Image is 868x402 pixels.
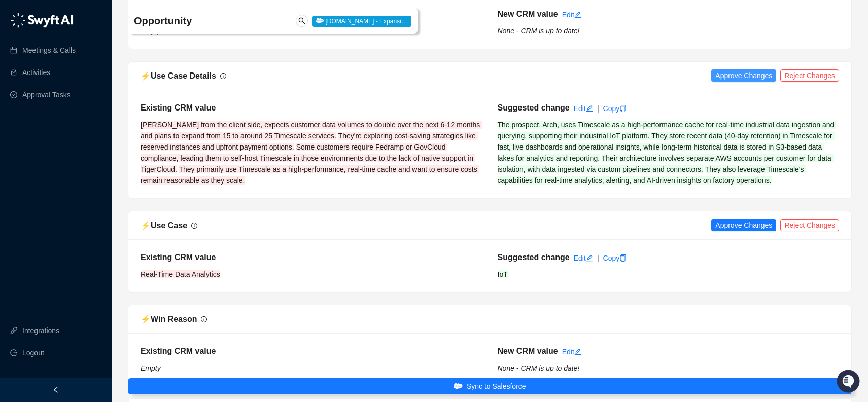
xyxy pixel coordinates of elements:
[467,381,526,392] span: Sync to Salesforce
[34,102,128,110] div: We're available if you need us!
[141,102,482,114] h5: Existing CRM value
[22,85,71,105] a: Approval Tasks
[141,165,479,185] span: They primarily use Timescale as a high-performance, real-time cache and want to ensure costs rema...
[498,364,580,372] i: None - CRM is up to date!
[141,221,187,230] span: ⚡️ Use Case
[574,254,593,262] a: Edit
[220,73,226,79] span: info-circle
[574,348,581,355] span: edit
[10,13,74,28] img: logo-05li4sbe.png
[22,343,44,363] span: Logout
[22,40,76,60] a: Meetings & Calls
[22,62,50,83] a: Activities
[562,11,581,19] a: Edit
[498,27,580,35] i: None - CRM is up to date!
[619,254,627,262] span: copy
[141,364,161,372] i: Empty
[42,138,82,156] a: 📶Status
[72,166,123,174] a: Powered byPylon
[10,143,18,151] div: 📚
[10,57,185,73] h2: How can we help?
[10,41,185,57] p: Welcome 👋
[10,349,17,356] span: logout
[597,252,599,264] div: |
[574,11,581,18] span: edit
[46,143,54,151] div: 📶
[498,121,837,140] span: The prospect, Arch, uses Timescale as a high-performance cache for real-time industrial data inge...
[498,251,570,264] h5: Suggested change
[498,165,806,185] span: They also leverage Timescale's capabilities for real-time analytics, alerting, and AI-driven insi...
[597,103,599,114] div: |
[10,10,30,30] img: Swyft AI
[586,105,593,112] span: edit
[498,102,570,114] h5: Suggested change
[715,70,772,81] span: Approve Changes
[6,138,42,156] a: 📚Docs
[715,220,772,231] span: Approve Changes
[836,369,863,396] iframe: Open customer support
[141,143,475,173] span: Some customers require Fedramp or GovCloud compliance, leading them to self-host Timescale in tho...
[141,121,482,140] span: [PERSON_NAME] from the client side, expects customer data volumes to double over the next 6-12 mo...
[10,92,28,110] img: 5124521997842_fc6d7dfcefe973c2e489_88.png
[141,132,478,151] span: They're exploring cost-saving strategies like reserved instances and upfront payment options.
[586,254,593,262] span: edit
[101,167,123,174] span: Pylon
[780,219,839,231] button: Reject Changes
[128,378,852,394] button: Sync to Salesforce
[780,69,839,82] button: Reject Changes
[34,92,166,102] div: Start new chat
[562,348,581,356] a: Edit
[141,345,482,357] h5: Existing CRM value
[498,270,508,278] span: IoT
[498,154,834,173] span: Their architecture involves separate AWS accounts per customer for data isolation, with data inge...
[711,219,776,231] button: Approve Changes
[141,27,161,35] i: Empty
[603,254,627,262] a: Copy
[298,17,305,24] span: search
[22,320,59,341] a: Integrations
[141,251,482,264] h5: Existing CRM value
[141,270,220,278] span: Real-Time Data Analytics
[172,95,185,107] button: Start new chat
[574,104,593,113] a: Edit
[784,70,835,81] span: Reject Changes
[52,386,59,393] span: left
[498,8,558,20] h5: New CRM value
[312,17,411,25] a: [DOMAIN_NAME] - Expansi…
[312,16,411,27] span: [DOMAIN_NAME] - Expansi…
[784,220,835,231] span: Reject Changes
[498,132,835,162] span: They store recent data (40-day retention) in Timescale for fast, live dashboards and operational ...
[56,142,78,152] span: Status
[141,315,197,323] span: ⚡️ Win Reason
[20,142,38,152] span: Docs
[191,223,197,229] span: info-circle
[134,14,293,28] h4: Opportunity
[619,105,627,112] span: copy
[498,345,558,357] h5: New CRM value
[603,104,627,113] a: Copy
[711,69,776,82] button: Approve Changes
[141,71,216,80] span: ⚡️ Use Case Details
[201,316,207,322] span: info-circle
